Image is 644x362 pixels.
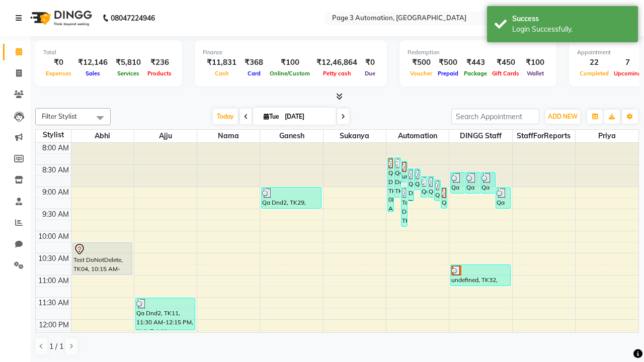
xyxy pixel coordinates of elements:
[611,57,644,68] div: 7
[466,172,480,193] div: Qa Dnd2, TK22, 08:40 AM-09:10 AM, Hair Cut By Expert-Men
[435,180,440,201] div: Qa Dnd2, TK27, 08:50 AM-09:20 AM, Hair Cut By Expert-Men
[36,231,71,242] div: 10:00 AM
[394,158,400,197] div: Qa Dnd2, TK24, 08:20 AM-09:15 AM, Special Hair Wash- Men
[481,172,495,193] div: Qa Dnd2, TK23, 08:40 AM-09:10 AM, Hair cut Below 12 years (Boy)
[112,57,145,68] div: ₹5,810
[37,320,71,330] div: 12:00 PM
[203,57,240,68] div: ₹11,831
[435,70,461,77] span: Prepaid
[421,176,427,197] div: Qa Dnd2, TK25, 08:45 AM-09:15 AM, Hair Cut By Expert-Men
[435,57,461,68] div: ₹500
[267,57,312,68] div: ₹100
[388,158,393,212] div: Qa Dnd2, TK19, 08:20 AM-09:35 AM, Hair Cut By Expert-Men,Hair Cut-Men
[245,70,263,77] span: Card
[197,130,260,142] span: Nama
[408,70,435,77] span: Voucher
[451,265,510,286] div: undefined, TK32, 10:45 AM-11:15 AM, Hair Cut-Men
[40,187,71,198] div: 9:00 AM
[461,70,490,77] span: Package
[362,70,378,77] span: Due
[282,109,332,124] input: 2025-09-02
[577,70,611,77] span: Completed
[545,110,580,124] button: ADD NEW
[134,130,197,142] span: Ajju
[36,276,71,286] div: 11:00 AM
[361,57,379,68] div: ₹0
[262,188,320,208] div: Qa Dnd2, TK29, 09:00 AM-09:30 AM, Hair cut Below 12 years (Boy)
[36,253,71,264] div: 10:30 AM
[408,57,435,68] div: ₹500
[577,57,611,68] div: 22
[548,113,578,120] span: ADD NEW
[461,57,490,68] div: ₹443
[451,109,539,124] input: Search Appointment
[26,4,95,32] img: logo
[513,130,575,142] span: StaffForReports
[43,70,74,77] span: Expenses
[522,57,548,68] div: ₹100
[267,70,312,77] span: Online/Custom
[408,48,548,57] div: Redemption
[49,341,63,352] span: 1 / 1
[441,188,447,208] div: Qa Dnd2, TK31, 09:00 AM-09:30 AM, Hair cut Below 12 years (Boy)
[240,57,267,68] div: ₹368
[490,57,522,68] div: ₹450
[312,57,361,68] div: ₹12,46,864
[111,4,155,32] b: 08047224946
[320,70,354,77] span: Petty cash
[490,70,522,77] span: Gift Cards
[401,188,407,226] div: Test DoNotDelete, TK33, 09:00 AM-09:55 AM, Special Hair Wash- Men
[43,57,74,68] div: ₹0
[136,298,195,330] div: Qa Dnd2, TK11, 11:30 AM-12:15 PM, Hair Cut-Men
[40,165,71,175] div: 8:30 AM
[451,172,465,193] div: Qa Dnd2, TK21, 08:40 AM-09:10 AM, Hair Cut By Expert-Men
[524,70,546,77] span: Wallet
[74,57,112,68] div: ₹12,146
[496,188,510,208] div: Qa Dnd2, TK30, 09:00 AM-09:30 AM, Hair cut Below 12 years (Boy)
[145,57,174,68] div: ₹236
[212,70,231,77] span: Cash
[401,161,407,182] div: undefined, TK18, 08:25 AM-08:55 AM, Hair cut Below 12 years (Boy)
[42,112,77,120] span: Filter Stylist
[40,143,71,153] div: 8:00 AM
[408,169,414,201] div: Qa Dnd2, TK28, 08:35 AM-09:20 AM, Hair Cut-Men
[36,130,71,140] div: Stylist
[145,70,174,77] span: Products
[260,130,323,142] span: Ganesh
[213,109,238,124] span: Today
[324,130,386,142] span: Sukanya
[512,14,630,24] div: Success
[203,48,379,57] div: Finance
[386,130,449,142] span: Automation
[449,130,512,142] span: DINGG Staff
[512,24,630,35] div: Login Successfully.
[40,209,71,220] div: 9:30 AM
[576,130,638,142] span: Priya
[115,70,142,77] span: Services
[428,176,434,197] div: Qa Dnd2, TK26, 08:45 AM-09:15 AM, Hair Cut By Expert-Men
[73,243,132,275] div: Test DoNotDelete, TK04, 10:15 AM-11:00 AM, Hair Cut-Men
[261,113,282,120] span: Tue
[43,48,174,57] div: Total
[71,130,134,142] span: Abhi
[611,70,644,77] span: Upcoming
[83,70,103,77] span: Sales
[415,169,420,190] div: Qa Dnd2, TK20, 08:35 AM-09:05 AM, Hair cut Below 12 years (Boy)
[36,298,71,308] div: 11:30 AM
